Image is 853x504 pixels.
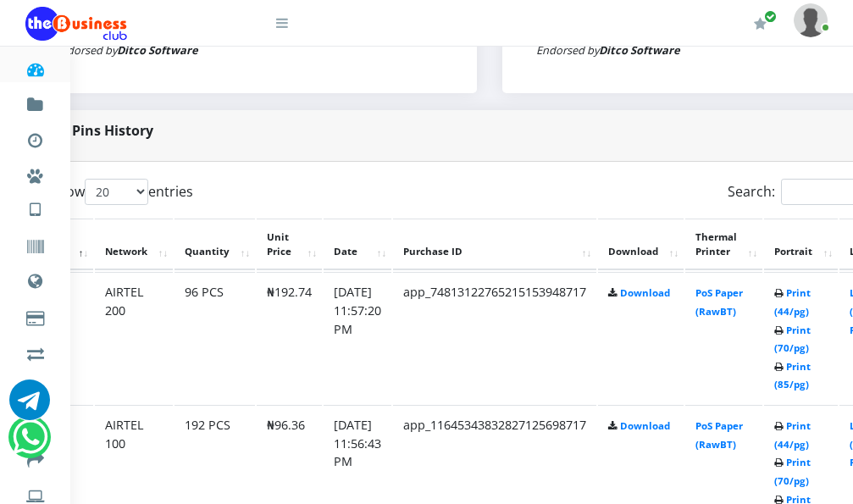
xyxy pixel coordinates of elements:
[25,224,45,264] a: Vouchers
[64,186,206,215] a: Nigerian VTU
[393,219,596,271] th: Purchase ID: activate to sort column ascending
[685,219,762,271] th: Thermal Printer: activate to sort column ascending
[25,117,45,158] a: Transactions
[754,17,767,30] i: Renew/Upgrade Subscription
[25,7,127,41] img: Logo
[695,419,743,451] a: PoS Paper (RawBT)
[774,360,811,391] a: Print (85/pg)
[695,286,743,318] a: PoS Paper (RawBT)
[52,219,93,271] th: #: activate to sort column descending
[25,258,45,300] a: Data
[764,219,838,271] th: Portrait: activate to sort column ascending
[324,272,391,403] td: [DATE] 11:57:20 PM
[774,419,811,451] a: Print (44/pg)
[25,152,45,193] a: Miscellaneous Payments
[25,330,45,371] a: Airtime -2- Cash
[13,429,47,457] a: Chat for support
[764,10,777,23] span: Renew/Upgrade Subscription
[95,272,173,403] td: AIRTEL 200
[598,219,684,271] th: Download: activate to sort column ascending
[64,211,206,240] a: International VTU
[774,456,811,487] a: Print (70/pg)
[117,42,198,58] strong: Ditco Software
[620,419,670,432] a: Download
[25,81,45,122] a: Fund wallet
[324,219,391,271] th: Date: activate to sort column ascending
[174,272,255,403] td: 96 PCS
[257,272,322,403] td: ₦192.74
[599,42,680,58] strong: Ditco Software
[794,3,828,36] img: User
[536,42,680,58] small: Endorsed by
[9,392,50,420] a: Chat for support
[174,219,255,271] th: Quantity: activate to sort column ascending
[25,295,45,335] a: Cable TV, Electricity
[25,46,45,86] a: Dashboard
[54,42,198,58] small: Endorsed by
[257,219,322,271] th: Unit Price: activate to sort column ascending
[774,324,811,355] a: Print (70/pg)
[393,272,596,403] td: app_74813122765215153948717
[620,286,670,299] a: Download
[774,286,811,318] a: Print (44/pg)
[25,366,45,407] a: Register a Referral
[95,219,173,271] th: Network: activate to sort column ascending
[25,186,45,229] a: VTU
[50,179,193,205] label: Show entries
[52,272,93,403] td: 1
[85,179,148,205] select: Showentries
